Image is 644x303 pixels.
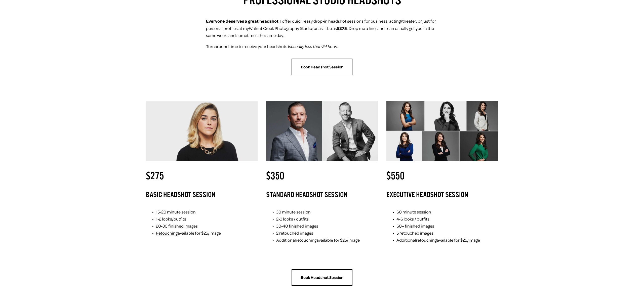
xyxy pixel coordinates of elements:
p: 15-20 minute session [156,208,258,215]
p: 60+ finished images [396,222,498,229]
a: Walnut Creek Photography Studio [249,25,312,31]
p: 2 retouched images [276,229,378,236]
p: available for $25/image [156,229,258,236]
p: 30-40 finished images [276,222,378,229]
h3: $550 [386,170,405,182]
p: 4-6 looks / outfits [396,215,498,222]
a: retouching [416,237,437,243]
p: 2-3 looks / outfits [276,215,378,222]
a: retouching [296,237,316,243]
p: Additional available for $25/image [396,236,498,243]
a: Book Headshot Session [292,59,352,75]
a: standard headshot session [266,190,347,199]
p: 1-2 looks/outfits [156,215,258,222]
strong: Everyone deserves a great headshot [206,18,278,24]
h3: $275 [146,170,164,182]
p: Additional available for $25/image [276,236,378,243]
p: Turnaround time to receive your headshots is . [206,43,438,50]
h3: $350 [266,170,284,182]
a: Retouching [156,230,178,236]
em: usually less than 24 hours [291,44,338,49]
p: 20-30 finished images [156,222,258,229]
a: Basic Headshot Session [146,190,215,199]
a: Basic Copy.jpg [146,101,258,161]
strong: $275 [337,25,347,31]
a: Executive.jpg [386,101,498,161]
a: Book Headshot Session [292,269,352,286]
p: 5 retouched images [396,229,498,236]
p: . I offer quick, easy drop-in headshot sessions for business, acting/theater, or just for persona... [206,17,438,38]
p: 30 minute session [276,208,378,215]
a: executive headshot session [386,190,468,199]
a: Standard.jpg [266,101,378,161]
p: 60 minute session [396,208,498,215]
